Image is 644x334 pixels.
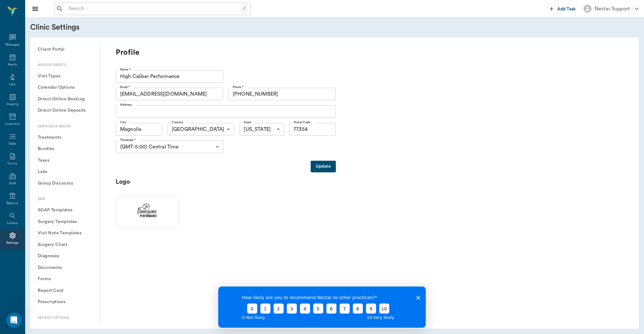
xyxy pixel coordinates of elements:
div: Inventory [5,122,19,126]
div: (GMT-5:00) Central Time [116,141,223,153]
iframe: Intercom live chat [6,313,21,328]
button: Treatments [35,132,95,143]
div: Tasks [8,142,16,146]
button: Visit Types [35,70,95,82]
p: Logo [116,177,179,186]
button: Documents [35,262,95,274]
label: State [244,120,251,125]
button: Add Task [547,3,579,14]
div: Staff [9,181,16,186]
button: Taxes [35,155,95,166]
button: Visit Note Templates [35,227,95,239]
input: 12345-6789 [289,123,336,136]
p: Appointments [35,63,95,68]
div: Appts [8,62,17,67]
p: Patient Options [35,315,95,321]
div: Forms [8,161,17,166]
label: City [120,120,126,125]
button: Group Discounts [35,178,95,189]
button: Close drawer [29,3,42,15]
label: Country [172,120,183,125]
label: Email * [120,85,130,89]
button: Bundles [35,143,95,155]
button: Direct Online Deposits [35,105,95,116]
div: Messages [5,42,20,47]
button: Calendar Options [35,82,95,93]
button: Surgery Templates [35,216,95,228]
p: Profile [116,47,367,58]
button: Prescriptions [35,296,95,308]
button: Direct Online Booking [35,93,95,105]
button: Report Card [35,285,95,297]
button: Client Portal [35,44,95,55]
div: Labs [9,82,16,87]
div: Imaging [6,102,19,107]
div: Reports [7,201,18,206]
label: Name * [120,67,131,72]
button: Forms [35,273,95,285]
button: Surgery Chart [35,239,95,251]
div: Settings [6,241,19,245]
p: Services & Prices [35,124,95,129]
h5: Clinic Settings [30,22,195,32]
label: Phone * [233,85,243,89]
div: / [241,4,248,13]
button: Update [311,161,336,172]
button: Nectar Support [579,3,644,14]
div: Lookup [7,221,18,225]
div: Nectar Support [595,5,630,13]
label: Timezone * [120,138,136,142]
div: [US_STATE] [239,123,284,136]
button: Labs [35,166,95,178]
label: Postal Code [294,120,310,125]
input: Search [66,4,241,13]
button: SOAP Templates [35,204,95,216]
iframe: Survey from NectarVet, Inc. [218,287,426,328]
label: Address [120,103,132,107]
div: [GEOGRAPHIC_DATA] [167,123,235,136]
button: Diagnoses [35,250,95,262]
p: EMR [35,197,95,202]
